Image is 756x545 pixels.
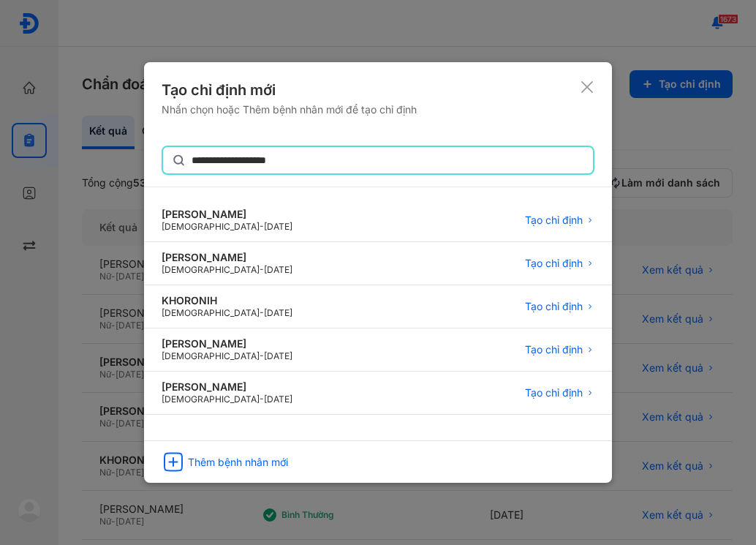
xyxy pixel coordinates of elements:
[162,208,292,221] div: [PERSON_NAME]
[188,456,288,469] div: Thêm bệnh nhân mới
[260,394,264,405] span: -
[525,214,583,227] span: Tạo chỉ định
[162,221,260,232] span: [DEMOGRAPHIC_DATA]
[162,307,260,318] span: [DEMOGRAPHIC_DATA]
[264,350,292,361] span: [DATE]
[525,257,583,270] span: Tạo chỉ định
[162,103,417,116] div: Nhấn chọn hoặc Thêm bệnh nhân mới để tạo chỉ định
[162,380,292,394] div: [PERSON_NAME]
[162,264,260,275] span: [DEMOGRAPHIC_DATA]
[162,80,417,100] div: Tạo chỉ định mới
[162,294,292,307] div: KHORONIH
[525,343,583,356] span: Tạo chỉ định
[525,300,583,313] span: Tạo chỉ định
[260,264,264,275] span: -
[162,350,260,361] span: [DEMOGRAPHIC_DATA]
[264,394,292,405] span: [DATE]
[264,264,292,275] span: [DATE]
[162,251,292,264] div: [PERSON_NAME]
[260,221,264,232] span: -
[264,307,292,318] span: [DATE]
[260,350,264,361] span: -
[260,307,264,318] span: -
[162,394,260,405] span: [DEMOGRAPHIC_DATA]
[162,337,292,350] div: [PERSON_NAME]
[264,221,292,232] span: [DATE]
[525,386,583,399] span: Tạo chỉ định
